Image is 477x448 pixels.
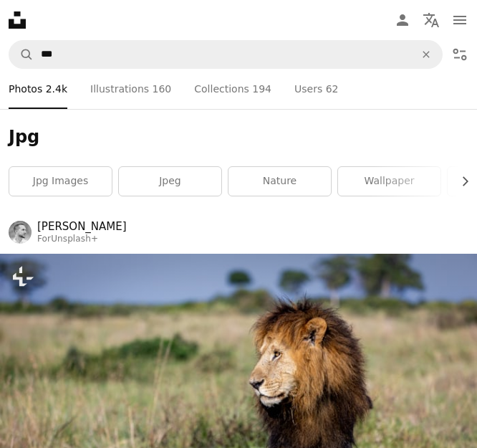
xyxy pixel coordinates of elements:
button: Search Unsplash [9,41,34,68]
a: jpg images [9,167,112,196]
img: Go to Matt Bango's profile [9,221,32,244]
a: jpeg [119,167,221,196]
a: nature [228,167,331,196]
button: Menu [445,6,474,34]
button: Filters [445,40,474,69]
a: Illustrations 160 [90,69,171,109]
h1: Jpg [9,126,468,149]
a: Unsplash+ [51,234,98,244]
a: wallpaper [338,167,440,196]
button: scroll list to the right [452,167,468,196]
a: Home — Unsplash [9,11,26,29]
a: [PERSON_NAME] [37,219,127,234]
span: 194 [252,81,271,97]
span: 62 [326,81,339,97]
a: Log in / Sign up [388,6,417,34]
a: Users 62 [294,69,339,109]
button: Language [417,6,445,34]
span: 160 [153,81,172,97]
form: Find visuals sitewide [9,40,443,69]
button: Clear [410,41,442,68]
a: Collections 194 [194,69,271,109]
div: For [37,234,127,245]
